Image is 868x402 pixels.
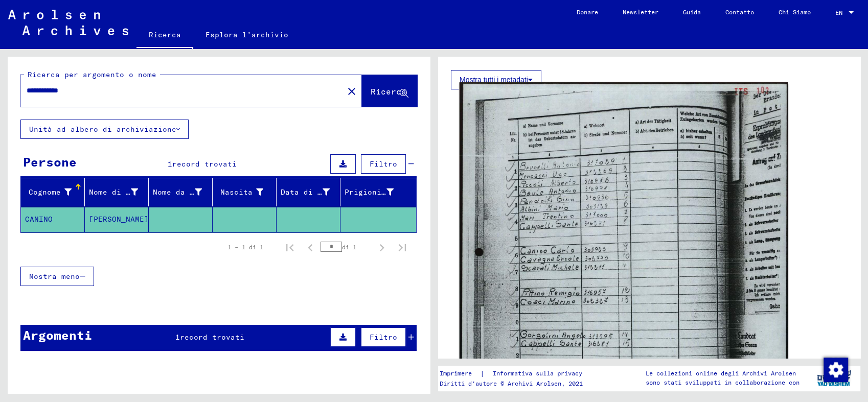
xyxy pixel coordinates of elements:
[835,9,847,16] span: EN
[824,358,848,382] img: Modifica consenso
[168,159,172,169] span: 1
[392,237,413,257] button: Ultima pagina
[345,187,404,197] font: Prigioniero #
[646,378,800,387] p: sono stati sviluppati in collaborazione con
[815,365,853,391] img: yv_logo.png
[480,368,485,379] font: |
[451,70,541,89] button: Mostra tutti i metadati
[21,178,85,206] mat-header-cell: Nachname
[227,243,263,252] div: 1 – 1 di 1
[149,178,213,206] mat-header-cell: Geburtsname
[220,187,253,197] font: Nascita
[440,368,480,379] a: Imprimere
[193,22,301,47] a: Esplora l'archivio
[20,120,189,139] button: Unità ad albero di archiviazione
[25,184,84,200] div: Cognome
[370,159,397,169] span: Filtro
[362,75,417,107] button: Ricerca
[85,178,149,206] mat-header-cell: Vorname
[340,178,416,206] mat-header-cell: Prisoner #
[217,184,276,200] div: Nascita
[8,10,128,35] img: Arolsen_neg.svg
[300,237,321,257] button: Pagina precedente
[180,333,244,342] span: record trovati
[646,369,800,378] p: Le collezioni online degli Archivi Arolsen
[28,70,156,79] mat-label: Ricerca per argomento o nome
[20,267,94,286] button: Mostra meno
[277,178,340,206] mat-header-cell: Geburtsdatum
[341,81,362,101] button: Chiaro
[21,207,85,232] mat-cell: CANINO
[23,153,77,171] div: Persone
[440,379,595,388] p: Diritti d'autore © Archivi Arolsen, 2021
[372,237,392,257] button: Pagina successiva
[485,368,595,379] a: Informativa sulla privacy
[345,184,406,200] div: Prigioniero #
[213,178,277,206] mat-header-cell: Geburt‏
[371,86,406,97] span: Ricerca
[370,333,397,342] span: Filtro
[460,76,528,84] font: Mostra tutti i metadati
[281,187,350,197] font: Data di nascita
[85,207,149,232] mat-cell: [PERSON_NAME]
[153,187,217,197] font: Nome da nubile
[175,333,180,342] span: 1
[23,326,92,344] div: Argomenti
[280,237,300,257] button: Prima pagina
[346,85,358,98] mat-icon: close
[281,184,342,200] div: Data di nascita
[342,243,356,251] font: di 1
[172,159,237,169] span: record trovati
[153,184,215,200] div: Nome da nubile
[89,184,151,200] div: Nome di battesimo
[29,272,80,281] span: Mostra meno
[89,187,167,197] font: Nome di battesimo
[136,22,193,49] a: Ricerca
[29,125,176,134] font: Unità ad albero di archiviazione
[29,187,61,197] font: Cognome
[361,154,406,174] button: Filtro
[361,327,406,347] button: Filtro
